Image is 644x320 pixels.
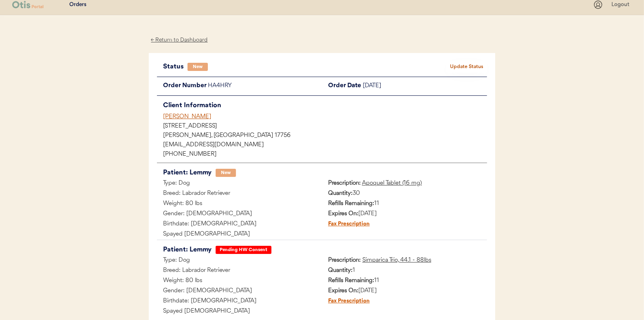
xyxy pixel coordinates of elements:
div: Type: Dog [157,256,322,266]
strong: Quantity: [328,267,353,274]
div: Breed: Labrador Retriever [157,189,322,199]
strong: Expires On: [328,211,358,217]
div: 11 [322,276,487,286]
div: Weight: 80 lbs [157,199,322,209]
strong: Prescription: [328,257,361,263]
div: Gender: [DEMOGRAPHIC_DATA] [157,286,322,296]
strong: Quantity: [328,190,353,196]
div: [PERSON_NAME] [163,113,487,121]
div: ← Return to Dashboard [149,35,210,45]
div: [EMAIL_ADDRESS][DOMAIN_NAME] [163,142,487,148]
div: Weight: 80 lbs [157,276,322,286]
div: Order Number [157,81,208,91]
strong: Prescription: [328,180,361,186]
div: [PHONE_NUMBER] [163,152,487,157]
div: [DATE] [363,81,487,91]
u: Simparica Trio, 44.1 - 88lbs [362,257,431,263]
div: Spayed [DEMOGRAPHIC_DATA] [157,307,322,317]
div: Fax Prescription [322,296,370,307]
div: Client Information [163,100,487,111]
div: Patient: Lemmy [163,167,212,179]
div: Patient: Lemmy [163,244,212,256]
div: 11 [322,199,487,209]
div: Birthdate: [DEMOGRAPHIC_DATA] [157,296,322,307]
div: Fax Prescription [322,219,370,230]
div: Orders [69,1,86,9]
div: Breed: Labrador Retriever [157,266,322,276]
div: Order Date [322,81,363,91]
strong: Refills Remaining: [328,278,374,284]
div: Logout [611,1,632,9]
div: Status [163,61,187,73]
strong: Refills Remaining: [328,201,374,207]
button: Update Status [446,61,487,73]
div: Type: Dog [157,179,322,189]
div: [STREET_ADDRESS] [163,124,487,129]
div: Gender: [DEMOGRAPHIC_DATA] [157,209,322,219]
div: 1 [322,266,487,276]
div: [PERSON_NAME], [GEOGRAPHIC_DATA] 17756 [163,133,487,139]
div: HA4HRY [208,81,322,91]
div: [DATE] [322,209,487,219]
div: [DATE] [322,286,487,296]
div: Birthdate: [DEMOGRAPHIC_DATA] [157,219,322,230]
strong: Expires On: [328,288,358,294]
u: Apoquel Tablet (16 mg) [362,180,422,186]
div: Spayed [DEMOGRAPHIC_DATA] [157,230,322,240]
div: 30 [322,189,487,199]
